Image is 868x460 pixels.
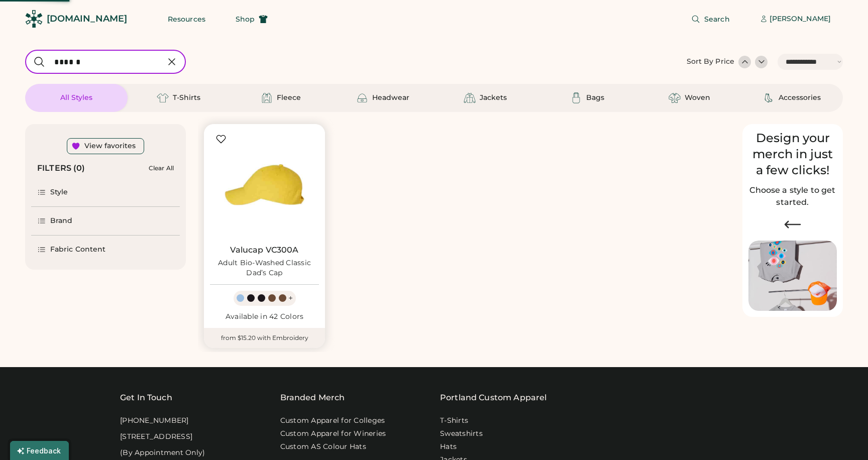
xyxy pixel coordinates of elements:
[224,9,280,29] button: Shop
[50,187,68,197] div: Style
[47,13,127,25] div: [DOMAIN_NAME]
[236,16,255,23] span: Shop
[120,416,189,426] div: [PHONE_NUMBER]
[261,92,273,104] img: Fleece Icon
[669,92,681,104] img: Woven Icon
[748,241,837,311] img: Image of Lisa Congdon Eye Print on T-Shirt and Hat
[586,93,604,103] div: Bags
[149,165,174,172] div: Clear All
[280,392,345,404] div: Branded Merch
[277,93,301,103] div: Fleece
[779,93,821,103] div: Accessories
[120,448,205,458] div: (By Appointment Only)
[480,93,507,103] div: Jackets
[25,10,43,28] img: Rendered Logo - Screens
[50,216,73,226] div: Brand
[685,93,710,103] div: Woven
[704,16,730,23] span: Search
[60,93,92,103] div: All Styles
[372,93,409,103] div: Headwear
[230,245,298,255] a: Valucap VC300A
[280,429,386,439] a: Custom Apparel for Wineries
[120,432,192,442] div: [STREET_ADDRESS]
[210,130,319,239] img: Valucap VC300A Adult Bio-Washed Classic Dad’s Cap
[173,93,200,103] div: T-Shirts
[770,14,831,24] div: [PERSON_NAME]
[763,92,775,104] img: Accessories Icon
[84,141,136,151] div: View favorites
[288,293,293,304] div: +
[120,392,172,404] div: Get In Touch
[440,429,483,439] a: Sweatshirts
[440,416,468,426] a: T-Shirts
[156,9,218,29] button: Resources
[50,245,105,255] div: Fabric Content
[748,184,837,208] h2: Choose a style to get started.
[464,92,476,104] img: Jackets Icon
[157,92,169,104] img: T-Shirts Icon
[687,57,734,67] div: Sort By Price
[356,92,368,104] img: Headwear Icon
[440,392,547,404] a: Portland Custom Apparel
[570,92,582,104] img: Bags Icon
[37,162,85,174] div: FILTERS (0)
[679,9,742,29] button: Search
[210,312,319,322] div: Available in 42 Colors
[280,442,366,452] a: Custom AS Colour Hats
[440,442,457,452] a: Hats
[748,130,837,178] div: Design your merch in just a few clicks!
[204,328,325,348] div: from $15.20 with Embroidery
[210,258,319,278] div: Adult Bio-Washed Classic Dad’s Cap
[280,416,385,426] a: Custom Apparel for Colleges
